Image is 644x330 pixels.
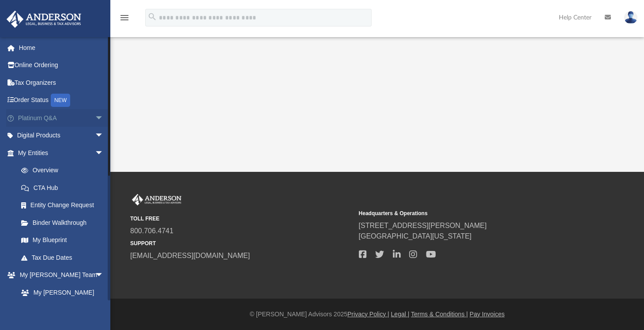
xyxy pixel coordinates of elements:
[359,222,487,229] a: [STREET_ADDRESS][PERSON_NAME]
[130,215,353,223] small: TOLL FREE
[347,311,389,318] a: Privacy Policy |
[6,144,117,162] a: My Entitiesarrow_drop_down
[95,144,113,162] span: arrow_drop_down
[130,227,173,235] a: 800.706.4741
[6,91,117,110] a: Order StatusNEW
[119,17,130,23] a: menu
[6,266,113,284] a: My [PERSON_NAME] Teamarrow_drop_down
[12,197,117,214] a: Entity Change Request
[12,214,117,231] a: Binder Walkthrough
[130,239,353,247] small: SUPPORT
[4,11,84,28] img: Anderson Advisors Platinum Portal
[359,209,581,217] small: Headquarters & Operations
[6,57,117,74] a: Online Ordering
[12,231,113,249] a: My Blueprint
[12,249,117,266] a: Tax Due Dates
[411,311,468,318] a: Terms & Conditions |
[12,284,108,312] a: My [PERSON_NAME] Team
[95,266,113,284] span: arrow_drop_down
[95,127,113,145] span: arrow_drop_down
[95,109,113,127] span: arrow_drop_down
[391,311,410,318] a: Legal |
[12,179,117,197] a: CTA Hub
[130,252,250,259] a: [EMAIL_ADDRESS][DOMAIN_NAME]
[6,109,117,127] a: Platinum Q&Aarrow_drop_down
[147,12,157,22] i: search
[6,127,117,144] a: Digital Productsarrow_drop_down
[470,311,505,318] a: Pay Invoices
[51,94,70,107] div: NEW
[130,194,183,205] img: Anderson Advisors Platinum Portal
[110,310,644,319] div: © [PERSON_NAME] Advisors 2025
[6,74,117,91] a: Tax Organizers
[119,12,130,23] i: menu
[6,39,117,57] a: Home
[624,11,637,24] img: User Pic
[359,232,472,240] a: [GEOGRAPHIC_DATA][US_STATE]
[12,162,117,179] a: Overview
